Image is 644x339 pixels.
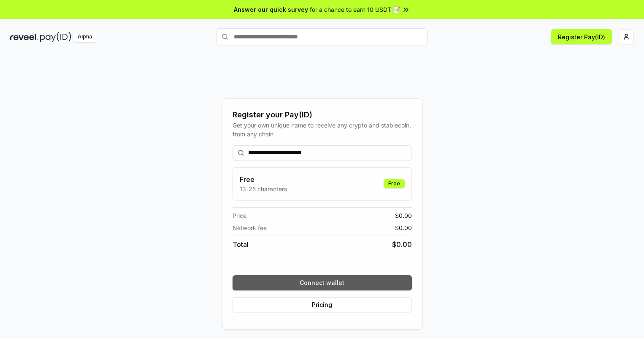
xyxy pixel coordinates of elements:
[233,297,412,312] button: Pricing
[233,121,412,138] div: Get your own unique name to receive any crypto and stablecoin, from any chain
[395,223,412,232] span: $ 0.00
[240,184,287,193] p: 13-25 characters
[392,239,412,250] span: $ 0.00
[40,32,71,42] img: pay_id
[234,5,308,14] span: Answer our quick survey
[384,179,405,188] div: Free
[233,223,267,232] span: Network fee
[310,5,400,14] span: for a chance to earn 10 USDT 📝
[10,32,38,42] img: reveel_dark
[233,109,412,121] div: Register your Pay(ID)
[551,29,612,44] button: Register Pay(ID)
[73,32,97,42] div: Alpha
[233,211,246,220] span: Price
[233,275,412,290] button: Connect wallet
[233,239,249,250] span: Total
[240,174,287,184] h3: Free
[395,211,412,220] span: $ 0.00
